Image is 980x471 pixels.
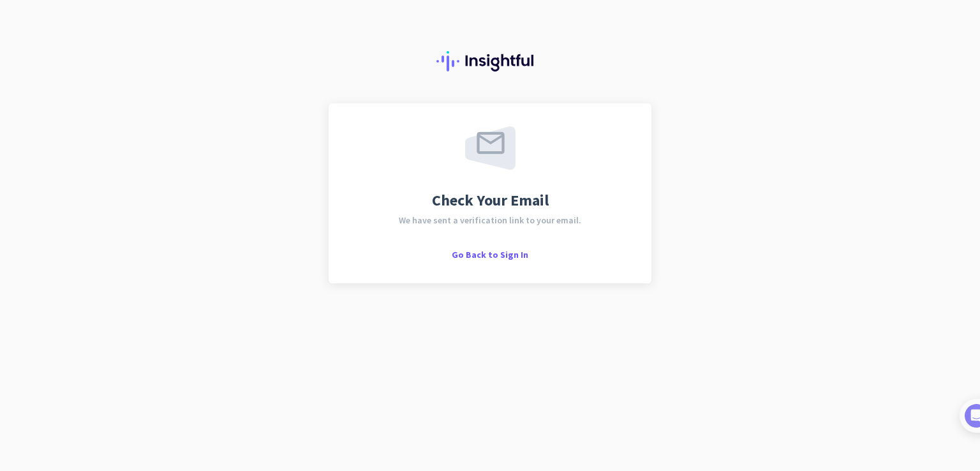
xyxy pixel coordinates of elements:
[452,249,528,260] span: Go Back to Sign In
[432,193,549,208] span: Check Your Email
[399,216,581,225] span: We have sent a verification link to your email.
[436,51,544,71] img: Insightful
[465,126,516,170] img: email-sent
